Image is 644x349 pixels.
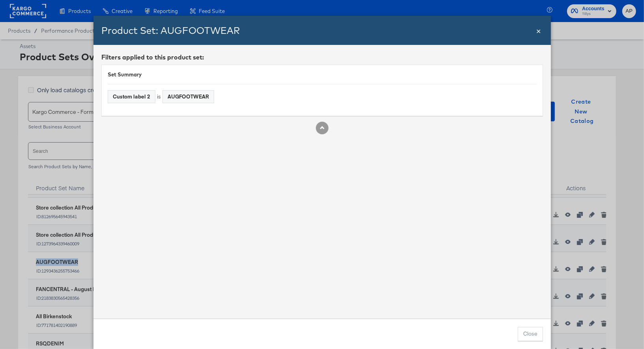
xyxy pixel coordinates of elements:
[157,93,161,100] div: is
[101,24,240,36] span: Product Set: AUGFOOTWEAR
[536,25,541,35] span: ×
[101,53,543,62] div: Filters applied to this product set:
[536,25,541,36] div: Close
[93,16,551,349] div: Rule Spec
[108,71,537,78] div: Set Summary
[518,327,543,341] button: Close
[108,91,155,103] div: Custom label 2
[163,91,214,103] div: AUGFOOTWEAR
